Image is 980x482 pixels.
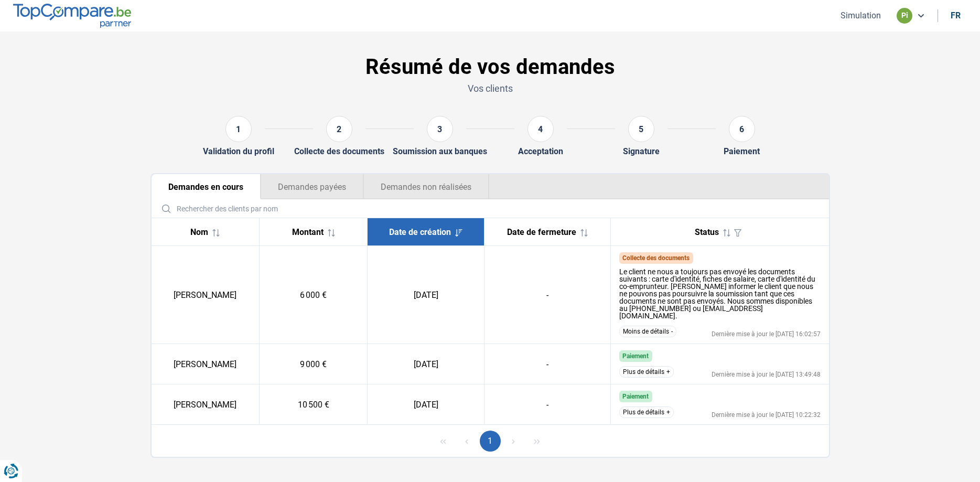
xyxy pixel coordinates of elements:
div: Acceptation [518,146,563,156]
span: Date de fermeture [507,227,576,237]
span: Nom [190,227,208,237]
img: TopCompare.be [13,4,131,27]
td: [PERSON_NAME] [152,384,260,425]
button: Demandes non réalisées [363,174,489,199]
button: Page 1 [480,431,501,452]
button: Simulation [837,10,884,21]
div: Paiement [724,146,760,156]
div: 3 [427,116,453,142]
div: Dernière mise à jour le [DATE] 16:02:57 [712,331,821,337]
div: 5 [628,116,654,142]
button: First Page [433,431,454,452]
button: Plus de détails [619,366,674,378]
span: Status [695,227,719,237]
button: Next Page [503,431,524,452]
div: Signature [623,146,660,156]
td: - [484,344,611,384]
td: [DATE] [368,344,484,384]
div: Dernière mise à jour le [DATE] 10:22:32 [712,412,821,418]
td: 10 500 € [260,384,368,425]
button: Demandes en cours [152,174,261,199]
div: 2 [326,116,352,142]
span: Paiement [622,352,649,360]
button: Plus de détails [619,406,674,418]
span: Montant [292,227,324,237]
input: Rechercher des clients par nom [156,199,825,218]
span: Date de création [389,227,451,237]
button: Moins de détails [619,326,676,337]
div: pi [897,8,912,24]
td: [PERSON_NAME] [152,246,260,344]
td: [DATE] [368,246,484,344]
div: fr [951,10,961,20]
td: - [484,384,611,425]
span: Paiement [622,393,649,400]
div: Soumission aux banques [393,146,487,156]
div: Dernière mise à jour le [DATE] 13:49:48 [712,371,821,378]
h1: Résumé de vos demandes [150,55,830,80]
button: Demandes payées [261,174,363,199]
span: Collecte des documents [622,254,690,262]
td: 6 000 € [260,246,368,344]
td: [PERSON_NAME] [152,344,260,384]
div: Collecte des documents [294,146,384,156]
td: 9 000 € [260,344,368,384]
div: 6 [729,116,755,142]
div: 4 [527,116,554,142]
div: Le client ne nous a toujours pas envoyé les documents suivants : carte d'identité, fiches de sala... [619,268,821,319]
button: Previous Page [456,431,477,452]
button: Last Page [526,431,547,452]
td: - [484,246,611,344]
div: 1 [225,116,252,142]
p: Vos clients [150,82,830,95]
div: Validation du profil [203,146,274,156]
td: [DATE] [368,384,484,425]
